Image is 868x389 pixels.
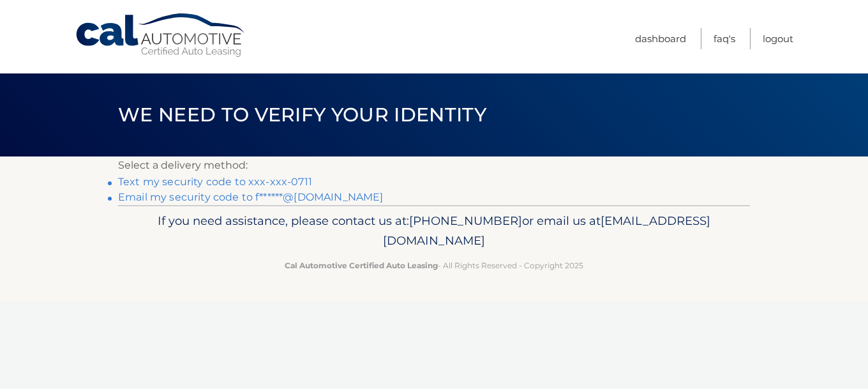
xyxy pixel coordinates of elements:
a: Dashboard [635,28,686,49]
p: - All Rights Reserved - Copyright 2025 [126,259,742,272]
a: FAQ's [714,28,735,49]
a: Text my security code to xxx-xxx-0711 [118,176,312,188]
p: Select a delivery method: [118,156,750,174]
strong: Cal Automotive Certified Auto Leasing [285,261,438,270]
a: Email my security code to f******@[DOMAIN_NAME] [118,191,384,203]
a: Cal Automotive [75,13,247,58]
span: We need to verify your identity [118,103,486,126]
a: Logout [763,28,793,49]
span: [PHONE_NUMBER] [409,213,522,228]
p: If you need assistance, please contact us at: or email us at [126,211,742,252]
